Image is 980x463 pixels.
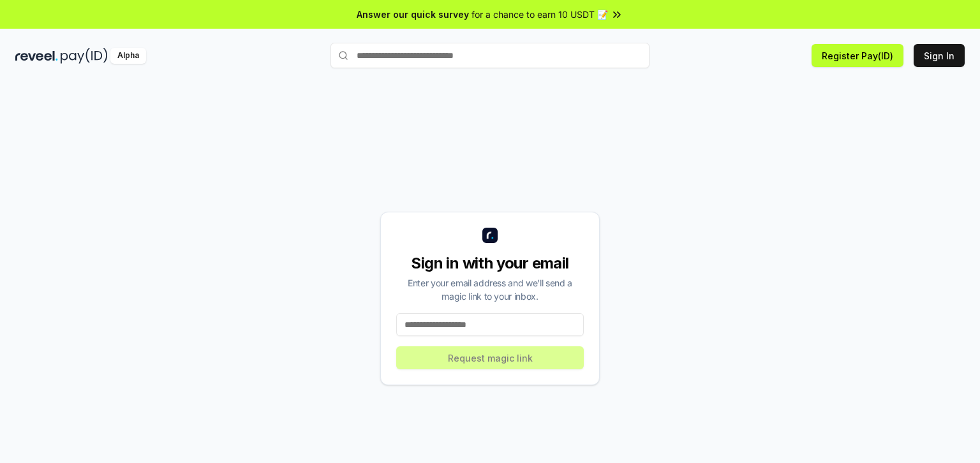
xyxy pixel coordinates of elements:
[61,48,108,64] img: pay_id
[482,228,498,243] img: logo_small
[357,8,469,21] span: Answer our quick survey
[914,44,965,67] button: Sign In
[396,276,584,303] div: Enter your email address and we’ll send a magic link to your inbox.
[812,44,903,67] button: Register Pay(ID)
[110,48,146,64] div: Alpha
[15,48,58,64] img: reveel_dark
[396,253,584,274] div: Sign in with your email
[471,8,608,21] span: for a chance to earn 10 USDT 📝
